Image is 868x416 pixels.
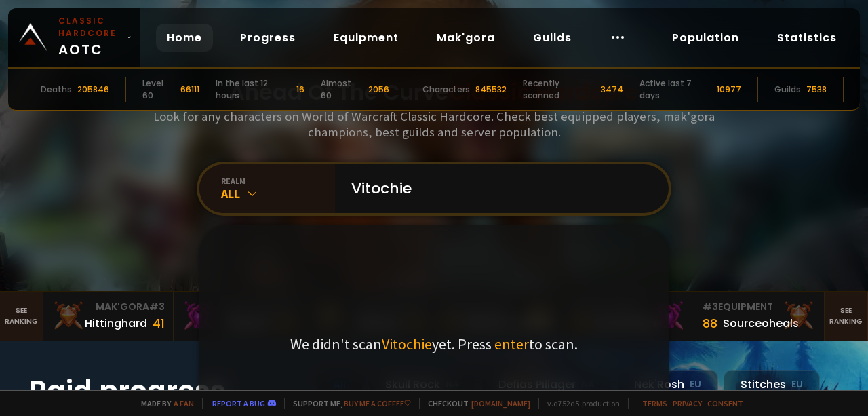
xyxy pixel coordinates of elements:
a: Classic HardcoreAOTC [8,8,140,67]
span: v. d752d5 - production [538,398,620,409]
a: Report a bug [212,398,265,409]
div: 3474 [601,83,623,96]
a: Statistics [766,24,848,52]
span: enter [494,335,529,354]
a: Guilds [522,24,583,52]
a: Population [661,24,750,52]
div: Active last 7 days [639,77,711,102]
div: 7538 [806,83,827,96]
div: 10977 [717,83,741,96]
a: Privacy [673,398,702,409]
a: Mak'Gora#3Hittinghard41 [43,292,174,341]
a: [DOMAIN_NAME] [471,398,530,409]
div: 66111 [180,83,199,96]
div: Recently scanned [523,77,595,102]
a: Terms [642,398,667,409]
div: 88 [703,314,717,333]
div: Equipment [703,300,816,314]
div: Mak'Gora [182,300,295,314]
a: #3Equipment88Sourceoheals [694,292,825,341]
div: All [221,186,335,202]
div: Characters [422,83,470,96]
div: Guilds [774,83,801,96]
div: In the last 12 hours [216,77,292,102]
a: Consent [707,398,743,409]
span: Checkout [419,398,530,409]
div: Level 60 [142,77,175,102]
div: Stitches [724,370,820,399]
small: EU [791,378,803,392]
div: 2056 [368,83,389,96]
span: # 3 [149,300,165,314]
div: 205846 [77,83,109,96]
div: 41 [153,314,165,333]
a: a fan [174,398,194,409]
a: Home [156,24,213,52]
div: 845532 [475,83,507,96]
div: Almost 60 [321,77,362,102]
span: Support me, [284,398,411,409]
span: AOTC [58,15,121,60]
a: Progress [229,24,307,52]
a: Mak'gora [426,24,506,52]
div: Hittinghard [85,315,147,332]
input: Search a character... [343,164,652,213]
div: realm [221,176,335,186]
a: Equipment [323,24,410,52]
p: We didn't scan yet. Press to scan. [290,335,578,354]
div: Deaths [41,83,72,96]
small: Classic Hardcore [58,15,121,39]
h1: Raid progress [28,370,300,413]
div: Sourceoheals [723,315,799,332]
span: Made by [133,398,194,409]
a: Buy me a coffee [344,398,411,409]
small: EU [690,378,701,392]
div: 16 [296,83,304,96]
span: # 3 [703,300,718,314]
a: Seeranking [825,292,868,341]
a: Mak'Gora#2Rivench100 [174,292,304,341]
div: Mak'Gora [52,300,165,314]
span: Vitochie [382,335,432,354]
h3: Look for any characters on World of Warcraft Classic Hardcore. Check best equipped players, mak'g... [148,109,720,140]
